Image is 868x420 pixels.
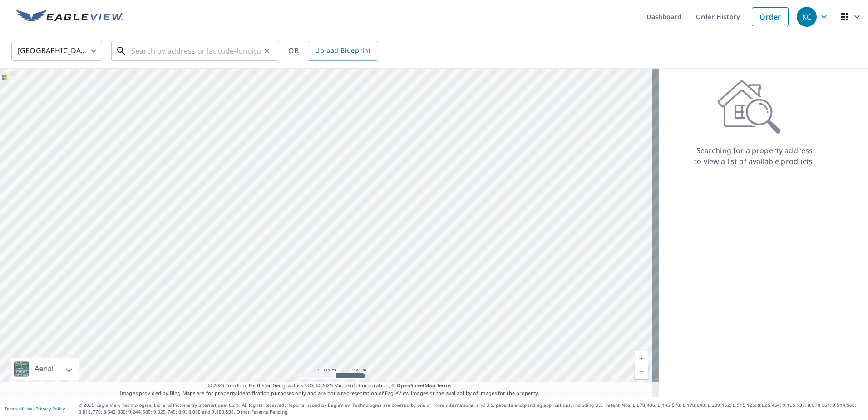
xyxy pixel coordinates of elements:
[752,7,789,26] a: Order
[11,38,102,64] div: [GEOGRAPHIC_DATA]
[35,405,65,412] a: Privacy Policy
[32,358,56,380] div: Aerial
[11,358,79,380] div: Aerial
[315,45,370,56] span: Upload Blueprint
[5,406,65,411] p: |
[261,45,273,57] button: Clear
[5,405,33,412] a: Terms of Use
[208,382,452,390] span: © 2025 TomTom, Earthstar Geographics SIO, © 2025 Microsoft Corporation, ©
[397,382,435,389] a: OpenStreetMap
[635,365,648,379] a: Current Level 5, Zoom Out
[635,351,648,365] a: Current Level 5, Zoom In
[16,10,123,24] img: EV Logo
[131,38,261,64] input: Search by address or latitude-longitude
[308,41,378,61] a: Upload Blueprint
[437,382,452,389] a: Terms
[694,145,815,167] p: Searching for a property address to view a list of available products.
[797,7,817,27] div: KC
[79,402,863,415] p: © 2025 Eagle View Technologies, Inc. and Pictometry International Corp. All Rights Reserved. Repo...
[288,41,378,61] div: OR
